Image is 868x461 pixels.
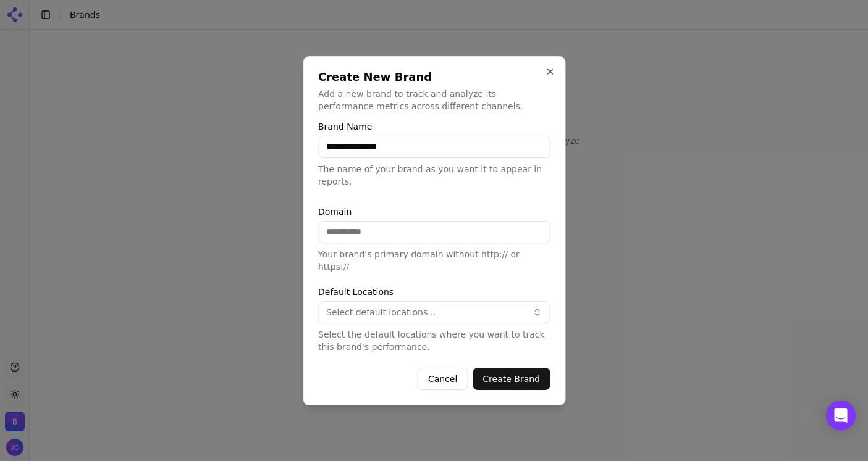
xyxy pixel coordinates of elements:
[473,368,550,390] button: Create Brand
[318,72,550,83] h2: Create New Brand
[318,163,550,188] p: The name of your brand as you want it to appear in reports.
[318,288,550,296] label: Default Locations
[318,88,550,112] p: Add a new brand to track and analyze its performance metrics across different channels.
[326,306,436,318] span: Select default locations...
[418,368,468,390] button: Cancel
[318,328,550,353] p: Select the default locations where you want to track this brand's performance.
[318,248,550,273] p: Your brand's primary domain without http:// or https://
[318,207,550,216] label: Domain
[318,122,550,131] label: Brand Name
